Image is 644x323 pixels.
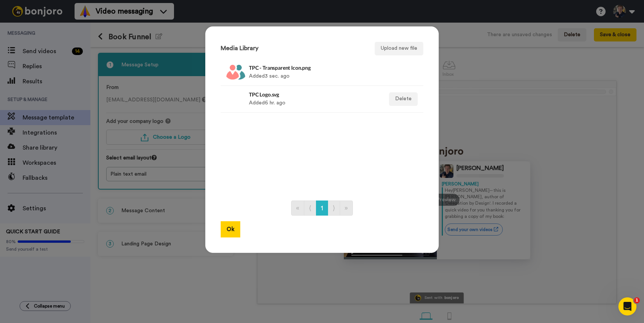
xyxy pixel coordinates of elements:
[328,201,340,216] a: Go to next page
[340,201,353,216] a: Go to last page
[221,45,258,52] h3: Media Library
[316,201,328,216] a: Go to page number 1
[291,201,304,216] a: Go to first page
[634,297,640,303] span: 1
[249,90,379,109] div: Added 6 hr. ago
[249,63,379,82] div: Added 3 sec. ago
[249,92,379,97] h4: TPC Logo.svg
[618,297,636,315] iframe: Intercom live chat
[221,221,240,237] button: Ok
[304,201,316,216] a: Go to previous page
[249,65,379,70] h4: TPC - Transparent Icon.png
[375,42,423,55] button: Upload new file
[389,92,418,106] button: Delete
